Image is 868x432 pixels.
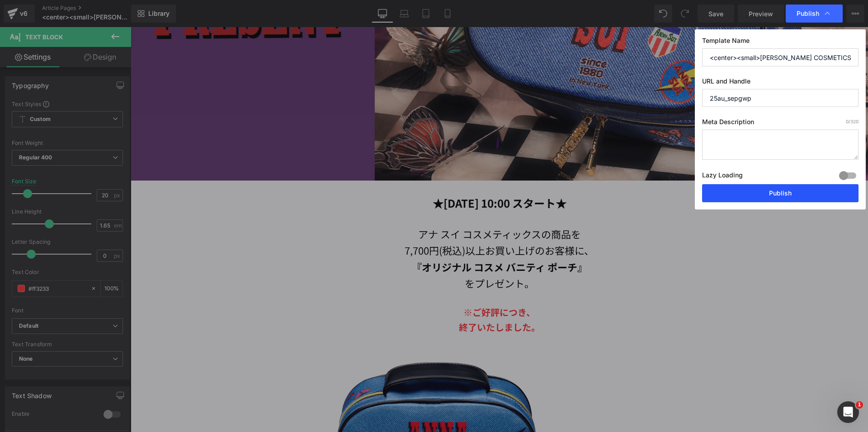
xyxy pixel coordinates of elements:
[333,279,405,292] strong: ※ご好評につき、
[702,37,859,48] label: Template Name
[846,119,859,124] span: /320
[281,232,457,247] strong: 『オリジナル コスメ バニティ ポーチ』
[856,401,863,409] span: 1
[302,168,436,184] b: ★[DATE] 10:00 スタート★
[328,293,410,307] strong: 終了いたしました。
[797,9,819,18] span: Publish
[702,184,859,202] button: Publish
[702,118,859,130] label: Meta Description
[702,169,743,184] label: Lazy Loading
[846,119,849,124] span: 0
[837,401,859,423] iframe: Intercom live chat
[702,77,859,89] label: URL and Handle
